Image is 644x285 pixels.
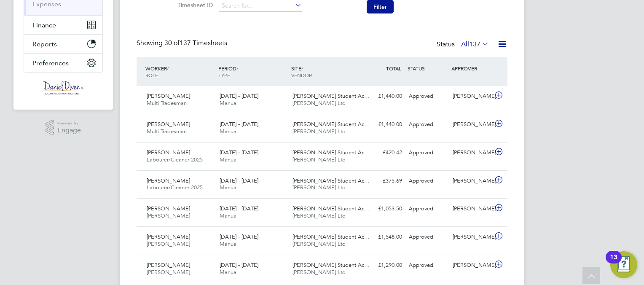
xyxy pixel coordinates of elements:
[32,59,69,67] span: Preferences
[292,156,346,163] span: [PERSON_NAME] Ltd
[164,39,227,47] span: 137 Timesheets
[147,269,190,276] span: [PERSON_NAME]
[469,40,480,48] span: 137
[145,72,158,78] span: ROLE
[292,261,370,269] span: [PERSON_NAME] Student Ac…
[362,202,405,216] div: £1,053.50
[437,39,491,51] div: Status
[461,40,489,48] label: All
[220,177,258,184] span: [DATE] - [DATE]
[292,212,346,219] span: [PERSON_NAME] Ltd
[405,146,449,160] div: Approved
[220,99,238,107] span: Manual
[220,261,258,269] span: [DATE] - [DATE]
[147,156,203,163] span: Labourer/Cleaner 2025
[143,61,216,83] div: WORKER
[449,61,493,76] div: APPROVER
[24,35,102,53] button: Reports
[292,149,370,156] span: [PERSON_NAME] Student Ac…
[301,65,303,72] span: /
[405,61,449,76] div: STATUS
[292,184,346,191] span: [PERSON_NAME] Ltd
[216,61,289,83] div: PERIOD
[24,16,102,34] button: Finance
[449,174,493,188] div: [PERSON_NAME]
[147,149,190,156] span: [PERSON_NAME]
[292,128,346,135] span: [PERSON_NAME] Ltd
[220,156,238,163] span: Manual
[362,258,405,272] div: £1,290.00
[292,205,370,212] span: [PERSON_NAME] Student Ac…
[175,1,213,9] label: Timesheet ID
[362,146,405,160] div: £420.42
[405,202,449,216] div: Approved
[220,121,258,128] span: [DATE] - [DATE]
[147,128,187,135] span: Multi Tradesman
[147,240,190,247] span: [PERSON_NAME]
[147,233,190,240] span: [PERSON_NAME]
[147,261,190,269] span: [PERSON_NAME]
[610,257,617,268] div: 13
[220,184,238,191] span: Manual
[167,65,169,72] span: /
[292,99,346,107] span: [PERSON_NAME] Ltd
[147,92,190,99] span: [PERSON_NAME]
[147,212,190,219] span: [PERSON_NAME]
[24,81,103,94] a: Go to home page
[137,39,229,48] div: Showing
[164,39,180,47] span: 30 of
[147,184,203,191] span: Labourer/Cleaner 2025
[292,121,370,128] span: [PERSON_NAME] Student Ac…
[147,177,190,184] span: [PERSON_NAME]
[292,92,370,99] span: [PERSON_NAME] Student Ac…
[236,65,238,72] span: /
[32,21,56,29] span: Finance
[291,72,312,78] span: VENDOR
[362,174,405,188] div: £375.69
[449,202,493,216] div: [PERSON_NAME]
[46,120,81,136] a: Powered byEngage
[147,121,190,128] span: [PERSON_NAME]
[147,99,187,107] span: Multi Tradesman
[220,149,258,156] span: [DATE] - [DATE]
[405,174,449,188] div: Approved
[57,120,81,127] span: Powered by
[292,240,346,247] span: [PERSON_NAME] Ltd
[405,258,449,272] div: Approved
[386,65,401,72] span: TOTAL
[449,230,493,244] div: [PERSON_NAME]
[24,54,102,72] button: Preferences
[362,89,405,103] div: £1,440.00
[405,230,449,244] div: Approved
[292,233,370,240] span: [PERSON_NAME] Student Ac…
[147,205,190,212] span: [PERSON_NAME]
[449,146,493,160] div: [PERSON_NAME]
[362,230,405,244] div: £1,548.00
[362,118,405,132] div: £1,440.00
[42,81,84,94] img: danielowen-logo-retina.png
[292,269,346,276] span: [PERSON_NAME] Ltd
[220,92,258,99] span: [DATE] - [DATE]
[405,118,449,132] div: Approved
[610,251,637,278] button: Open Resource Center, 13 new notifications
[405,89,449,103] div: Approved
[220,269,238,276] span: Manual
[289,61,362,83] div: SITE
[218,72,230,78] span: TYPE
[449,118,493,132] div: [PERSON_NAME]
[220,128,238,135] span: Manual
[292,177,370,184] span: [PERSON_NAME] Student Ac…
[57,127,81,134] span: Engage
[220,212,238,219] span: Manual
[449,89,493,103] div: [PERSON_NAME]
[220,240,238,247] span: Manual
[220,205,258,212] span: [DATE] - [DATE]
[32,40,57,48] span: Reports
[449,258,493,272] div: [PERSON_NAME]
[220,233,258,240] span: [DATE] - [DATE]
